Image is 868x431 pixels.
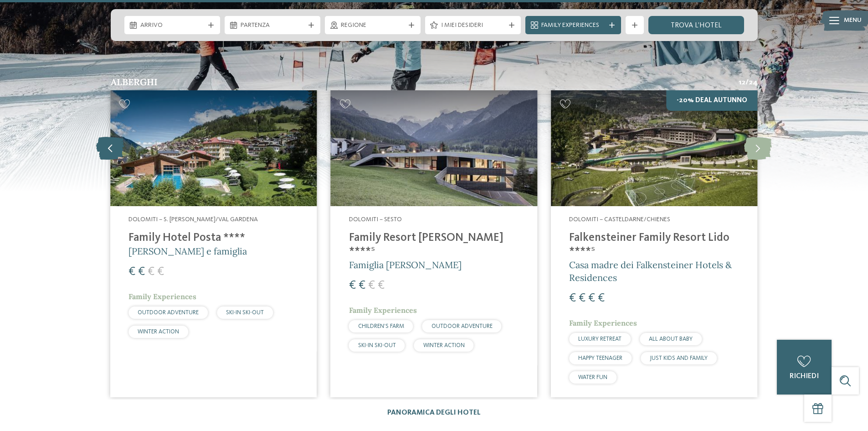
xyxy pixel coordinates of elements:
[745,78,749,88] span: /
[128,266,135,278] span: €
[368,280,375,291] span: €
[331,90,537,397] a: Hotel sulle piste da sci per bambini: divertimento senza confini Dolomiti – Sesto Family Resort [...
[790,373,819,380] span: richiedi
[588,292,595,304] span: €
[138,310,199,316] span: OUTDOOR ADVENTURE
[431,323,493,329] span: OUTDOOR ADVENTURE
[579,292,586,304] span: €
[578,374,607,380] span: WATER FUN
[541,21,605,30] span: Family Experiences
[739,78,745,88] span: 12
[777,340,832,395] a: richiedi
[648,16,744,34] a: trova l’hotel
[441,21,505,30] span: I miei desideri
[128,245,247,257] span: [PERSON_NAME] e famiglia
[110,90,317,397] a: Hotel sulle piste da sci per bambini: divertimento senza confini Dolomiti – S. [PERSON_NAME]/Val ...
[331,90,537,207] img: Family Resort Rainer ****ˢ
[578,355,622,361] span: HAPPY TEENAGER
[358,323,404,329] span: CHILDREN’S FARM
[378,280,385,291] span: €
[157,266,164,278] span: €
[148,266,154,278] span: €
[569,318,637,327] span: Family Experiences
[649,336,693,342] span: ALL ABOUT BABY
[128,292,196,301] span: Family Experiences
[110,90,317,207] img: Hotel sulle piste da sci per bambini: divertimento senza confini
[111,76,158,88] span: Alberghi
[749,78,758,88] span: 24
[349,306,417,315] span: Family Experiences
[138,329,179,335] span: WINTER ACTION
[569,259,732,283] span: Casa madre dei Falkensteiner Hotels & Residences
[138,266,145,278] span: €
[569,231,739,259] h4: Falkensteiner Family Resort Lido ****ˢ
[387,409,481,416] a: Panoramica degli hotel
[650,355,708,361] span: JUST KIDS AND FAMILY
[551,90,757,397] a: Hotel sulle piste da sci per bambini: divertimento senza confini -20% Deal Autunno Dolomiti – Cas...
[140,21,204,30] span: Arrivo
[128,216,258,223] span: Dolomiti – S. [PERSON_NAME]/Val Gardena
[569,216,670,223] span: Dolomiti – Casteldarne/Chienes
[341,21,405,30] span: Regione
[578,336,621,342] span: LUXURY RETREAT
[598,292,605,304] span: €
[551,90,757,207] img: Hotel sulle piste da sci per bambini: divertimento senza confini
[349,259,462,270] span: Famiglia [PERSON_NAME]
[241,21,304,30] span: Partenza
[569,292,576,304] span: €
[423,343,465,348] span: WINTER ACTION
[358,343,396,348] span: SKI-IN SKI-OUT
[128,231,298,245] h4: Family Hotel Posta ****
[349,231,519,259] h4: Family Resort [PERSON_NAME] ****ˢ
[349,280,356,291] span: €
[359,280,365,291] span: €
[349,216,402,223] span: Dolomiti – Sesto
[226,310,264,316] span: SKI-IN SKI-OUT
